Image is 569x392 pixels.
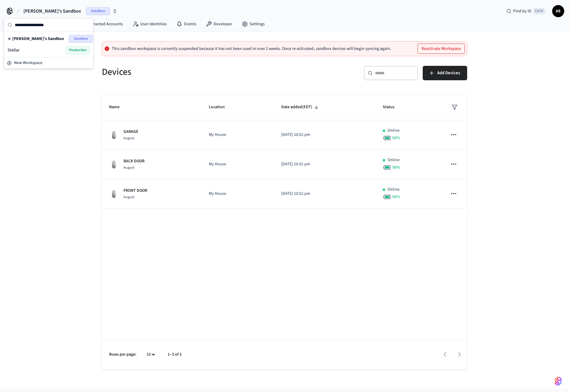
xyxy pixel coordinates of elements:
a: User Identities [128,19,172,29]
a: Developer [201,19,237,29]
a: Settings [237,19,269,29]
span: Production [66,46,90,54]
table: sticky table [102,95,467,209]
img: August Wifi Smart Lock 3rd Gen, Silver, Front [109,189,119,199]
p: Online [388,186,400,193]
span: August [123,165,134,170]
button: New Workspace [5,58,93,68]
div: Find by IDCtrl K [502,6,550,17]
p: My House [209,132,267,138]
p: My House [209,161,267,167]
p: [DATE] 10:52 pm [281,161,368,167]
div: 10 [144,350,158,359]
span: August [123,194,134,200]
img: August Wifi Smart Lock 3rd Gen, Silver, Front [109,130,119,140]
p: FRONT DOOR [123,188,147,194]
p: 1–3 of 3 [168,351,181,358]
span: Add Devices [437,69,460,77]
button: AS [552,5,564,17]
span: [PERSON_NAME]'s Sandbox [12,36,64,42]
span: 99 % [392,135,400,141]
p: Online [388,127,400,134]
span: [PERSON_NAME]'s Sandbox [23,8,81,15]
p: [DATE] 10:52 pm [281,132,368,138]
span: Sandbox [69,35,93,43]
p: [DATE] 10:52 pm [281,191,368,197]
p: BACK DOOR [123,158,145,164]
p: My House [209,191,267,197]
span: Sandbox [86,7,110,15]
span: August [123,136,134,141]
img: SeamLogoGradient.69752ec5.svg [555,376,562,386]
p: GARAGE [123,129,138,135]
div: Suggestions [4,32,93,57]
p: Rows per page: [109,351,136,358]
a: Events [172,19,201,29]
span: AS [553,6,564,17]
span: New Workspace [14,60,42,66]
p: Online [388,157,400,163]
span: Stellar [8,47,20,53]
span: Status [383,103,402,112]
span: Location [209,103,233,112]
button: Reactivate Workspace [418,44,464,54]
span: 99 % [392,164,400,170]
span: 99 % [392,194,400,200]
p: This sandbox workspace is currently suspended because it has not been used in over 2 weeks. Once ... [112,46,391,51]
img: August Wifi Smart Lock 3rd Gen, Silver, Front [109,160,119,169]
span: Ctrl K [533,8,545,14]
a: Connected Accounts [73,19,128,29]
span: Find by ID [513,8,531,14]
h5: Devices [102,66,281,78]
span: Name [109,103,127,112]
span: Date added(EDT) [281,103,320,112]
button: Add Devices [423,66,467,80]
